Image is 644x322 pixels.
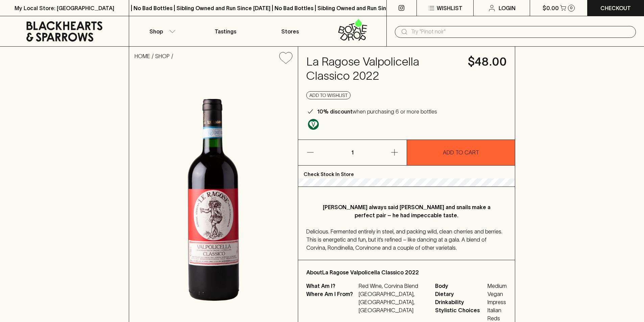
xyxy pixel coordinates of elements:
p: 0 [570,6,573,10]
p: My Local Store: [GEOGRAPHIC_DATA] [15,4,114,12]
h4: La Ragose Valpolicella Classico 2022 [306,55,460,83]
p: ADD TO CART [443,148,479,156]
p: Where Am I From? [306,290,357,314]
span: Impress [487,298,507,306]
p: Login [499,4,516,12]
a: Stores [258,16,322,46]
span: Vegan [487,290,507,298]
p: Shop [149,27,163,35]
p: 1 [344,140,360,165]
b: 10% discount [317,108,353,115]
a: HOME [135,53,150,59]
img: Vegan [308,119,319,130]
span: Dietary [435,290,486,298]
a: Made without the use of any animal products. [306,117,320,131]
p: Checkout [600,4,631,12]
span: Body [435,282,486,290]
button: Add to wishlist [306,91,351,99]
p: when purchasing 6 or more bottles [317,107,437,116]
p: [GEOGRAPHIC_DATA], [GEOGRAPHIC_DATA], [GEOGRAPHIC_DATA] [359,290,427,314]
p: Stores [281,27,299,35]
input: Try "Pinot noir" [411,26,630,37]
p: Check Stock In Store [298,166,515,178]
a: Tastings [193,16,258,46]
button: Add to wishlist [277,49,295,67]
button: ADD TO CART [407,140,515,165]
p: Red Wine, Corvina Blend [359,282,427,290]
p: Wishlist [437,4,462,12]
span: Delicious. Fermented entirely in steel, and packing wild, clean cherries and berries. This is ene... [306,228,502,251]
p: $0.00 [543,4,559,12]
a: SHOP [155,53,170,59]
p: Tastings [215,27,236,35]
span: Drinkability [435,298,486,306]
span: Medium [487,282,507,290]
button: Shop [129,16,193,46]
h4: $48.00 [468,55,507,69]
p: [PERSON_NAME] always said [PERSON_NAME] and snails make a perfect pair – he had impeccable taste. [320,203,493,219]
p: About La Ragose Valpolicella Classico 2022 [306,268,507,276]
p: What Am I? [306,282,357,290]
